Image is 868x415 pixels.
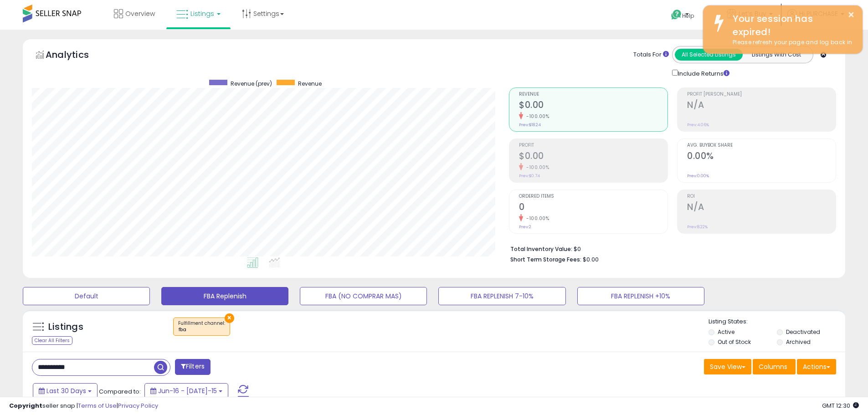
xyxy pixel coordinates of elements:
[32,336,72,345] div: Clear All Filters
[577,287,704,305] button: FBA REPLENISH +10%
[633,51,669,59] div: Totals For
[704,359,751,374] button: Save View
[523,164,549,171] small: -100.00%
[158,386,217,395] span: Jun-16 - [DATE]-15
[519,143,668,148] span: Profit
[300,287,427,305] button: FBA (NO COMPRAR MAS)
[510,245,572,253] b: Total Inventory Value:
[726,12,856,38] div: Your session has expired!
[665,68,740,78] div: Include Returns
[33,383,98,399] button: Last 30 Days
[709,318,845,326] p: Listing States:
[519,173,540,179] small: Prev: $0.74
[786,338,811,346] label: Archived
[847,9,855,20] button: ×
[671,9,682,20] i: Get Help
[797,359,836,374] button: Actions
[687,122,709,128] small: Prev: 4.06%
[46,48,107,63] h5: Analytics
[125,9,155,18] span: Overview
[687,92,836,97] span: Profit [PERSON_NAME]
[718,328,734,336] label: Active
[687,224,708,230] small: Prev: 8.22%
[99,387,141,396] span: Compared to:
[510,243,829,254] li: $0
[687,151,836,163] h2: 0.00%
[298,80,322,87] span: Revenue
[675,49,743,61] button: All Selected Listings
[190,9,214,18] span: Listings
[759,362,787,371] span: Columns
[519,202,668,214] h2: 0
[9,401,42,410] strong: Copyright
[523,113,549,120] small: -100.00%
[519,194,668,199] span: Ordered Items
[48,321,83,333] h5: Listings
[510,256,581,263] b: Short Term Storage Fees:
[726,38,856,47] div: Please refresh your page and log back in
[519,122,541,128] small: Prev: $18.24
[742,49,810,61] button: Listings With Cost
[175,359,211,375] button: Filters
[682,12,694,20] span: Help
[519,92,668,97] span: Revenue
[144,383,228,399] button: Jun-16 - [DATE]-15
[687,194,836,199] span: ROI
[687,100,836,112] h2: N/A
[118,401,158,410] a: Privacy Policy
[687,173,709,179] small: Prev: 0.00%
[786,328,820,336] label: Deactivated
[161,287,288,305] button: FBA Replenish
[178,327,225,333] div: fba
[519,100,668,112] h2: $0.00
[23,287,150,305] button: Default
[718,338,751,346] label: Out of Stock
[9,402,158,410] div: seller snap | |
[664,2,712,30] a: Help
[753,359,796,374] button: Columns
[583,255,599,264] span: $0.00
[687,202,836,214] h2: N/A
[78,401,117,410] a: Terms of Use
[687,143,836,148] span: Avg. Buybox Share
[438,287,565,305] button: FBA REPLENISH 7-10%
[178,320,225,333] span: Fulfillment channel :
[231,80,272,87] span: Revenue (prev)
[519,224,531,230] small: Prev: 2
[46,386,86,395] span: Last 30 Days
[519,151,668,163] h2: $0.00
[225,313,234,323] button: ×
[523,215,549,222] small: -100.00%
[822,401,859,410] span: 2025-08-18 12:30 GMT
